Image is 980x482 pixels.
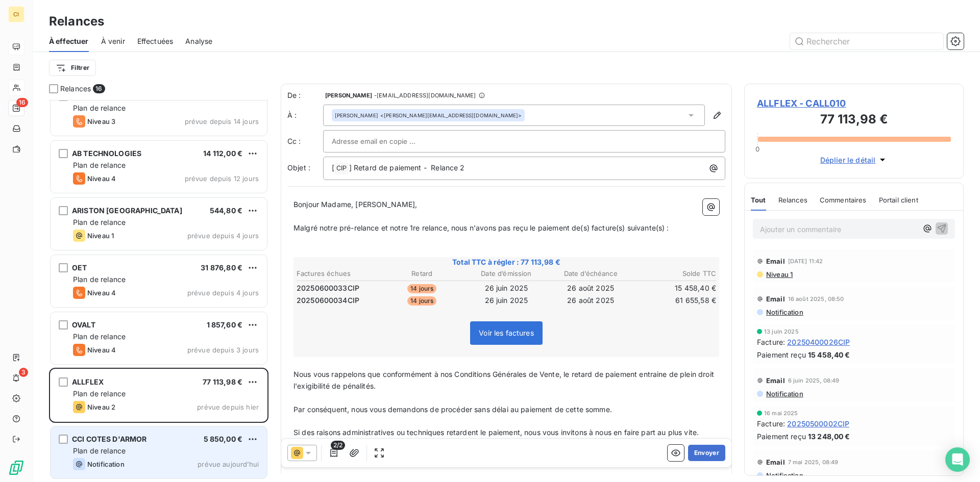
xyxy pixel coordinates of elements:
[765,308,803,316] span: Notification
[633,268,717,279] th: Solde TTC
[87,403,115,411] span: Niveau 2
[87,174,116,183] span: Niveau 4
[380,268,463,279] th: Retard
[293,223,669,232] span: Malgré notre pré-relance et notre 1re relance, nous n'avons pas reçu le paiement de(s) facture(s)...
[335,112,522,119] div: <[PERSON_NAME][EMAIL_ADDRESS][DOMAIN_NAME]>
[688,445,725,461] button: Envoyer
[287,90,323,100] span: De :
[198,460,259,468] span: prévue aujourd’hui
[349,163,465,172] span: ] Retard de paiement - Relance 2
[757,418,785,429] span: Facture :
[788,258,823,264] span: [DATE] 11:42
[187,289,259,297] span: prévue depuis 4 jours
[293,405,612,414] span: Par conséquent, nous vous demandons de procéder sans délai au paiement de cette somme.
[203,377,242,386] span: 77 113,98 €
[207,320,243,329] span: 1 857,60 €
[297,295,359,306] span: 20250600034CIP
[293,370,716,390] span: Nous vous rappelons que conformément à nos Conditions Générales de Vente, le retard de paiement e...
[757,110,951,131] h3: 77 113,98 €
[374,92,476,98] span: - [EMAIL_ADDRESS][DOMAIN_NAME]
[72,263,87,272] span: OET
[201,263,242,272] span: 31 876,80 €
[757,349,806,360] span: Paiement reçu
[8,6,24,22] div: CI
[479,328,534,337] span: Voir les factures
[287,110,323,120] label: À :
[87,232,114,240] span: Niveau 1
[335,163,348,174] span: CIP
[765,390,803,398] span: Notification
[633,283,717,294] td: 15 458,40 €
[87,117,115,125] span: Niveau 3
[549,268,632,279] th: Date d’échéance
[945,447,970,472] div: Open Intercom Messenger
[73,389,126,398] span: Plan de relance
[817,154,891,166] button: Déplier le détail
[295,257,718,267] span: Total TTC à régler : 77 113,98 €
[210,206,242,215] span: 544,80 €
[187,346,259,354] span: prévue depuis 3 jours
[755,145,759,153] span: 0
[87,289,116,297] span: Niveau 4
[93,84,105,93] span: 16
[49,12,104,31] h3: Relances
[464,295,548,306] td: 26 juin 2025
[764,328,799,335] span: 13 juin 2025
[87,346,116,354] span: Niveau 4
[332,134,442,149] input: Adresse email en copie ...
[757,96,951,110] span: ALLFLEX - CALL010
[185,36,212,46] span: Analyse
[464,283,548,294] td: 26 juin 2025
[335,112,378,119] span: [PERSON_NAME]
[49,36,89,46] span: À effectuer
[101,36,125,46] span: À venir
[766,376,785,385] span: Email
[808,349,850,360] span: 15 458,40 €
[332,163,334,172] span: [
[203,149,242,158] span: 14 112,00 €
[197,403,259,411] span: prévue depuis hier
[757,337,785,347] span: Facture :
[787,337,850,347] span: 20250400026CIP
[49,60,96,76] button: Filtrer
[187,232,259,240] span: prévue depuis 4 jours
[296,268,379,279] th: Factures échues
[788,459,839,465] span: 7 mai 2025, 08:49
[766,458,785,466] span: Email
[204,435,243,443] span: 5 850,00 €
[766,257,785,265] span: Email
[185,117,259,125] span: prévue depuis 14 jours
[87,460,125,468] span: Notification
[137,36,174,46] span: Effectuées
[407,284,436,293] span: 14 jours
[73,218,126,226] span: Plan de relance
[331,441,345,450] span: 2/2
[790,33,943,49] input: Rechercher
[808,431,850,442] span: 13 248,00 €
[72,206,182,215] span: ARISTON [GEOGRAPHIC_DATA]
[879,196,918,204] span: Portail client
[549,283,632,294] td: 26 août 2025
[293,200,418,209] span: Bonjour Madame, [PERSON_NAME],
[73,332,126,341] span: Plan de relance
[766,295,785,303] span: Email
[788,296,844,302] span: 16 août 2025, 08:50
[297,283,359,293] span: 20250600033CIP
[49,100,268,482] div: grid
[787,418,849,429] span: 20250500002CIP
[788,377,840,384] span: 6 juin 2025, 08:49
[73,104,126,112] span: Plan de relance
[73,446,126,455] span: Plan de relance
[778,196,807,204] span: Relances
[764,410,798,416] span: 16 mai 2025
[765,270,793,278] span: Niveau 1
[8,460,24,476] img: Logo LeanPay
[293,428,699,437] span: Si des raisons administratives ou techniques retardent le paiement, nous vous invitons à nous en ...
[751,196,766,204] span: Tout
[464,268,548,279] th: Date d’émission
[72,435,147,443] span: CCI COTES D'ARMOR
[325,92,372,98] span: [PERSON_NAME]
[633,295,717,306] td: 61 655,58 €
[19,368,28,377] span: 3
[73,275,126,284] span: Plan de relance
